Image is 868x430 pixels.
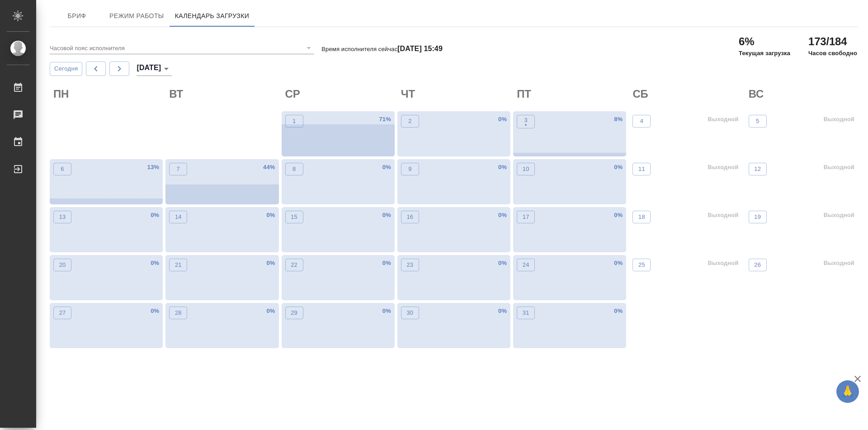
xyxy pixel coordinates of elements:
[408,117,411,126] p: 2
[638,165,645,174] p: 11
[54,64,78,74] span: Сегодня
[285,259,303,271] button: 22
[708,259,738,268] p: Выходной
[59,308,66,317] p: 27
[175,308,182,317] p: 28
[739,49,790,58] p: Текущая загрузка
[824,211,854,220] p: Выходной
[498,307,507,316] p: 0 %
[523,260,529,269] p: 24
[756,117,759,126] p: 5
[266,259,275,268] p: 0 %
[517,259,535,271] button: 24
[292,117,296,126] p: 1
[169,211,187,223] button: 14
[749,163,767,175] button: 12
[382,259,391,268] p: 0 %
[53,307,71,319] button: 27
[321,46,443,52] p: Время исполнителя сейчас
[614,115,623,124] p: 8 %
[53,163,71,175] button: 6
[109,10,164,22] span: Режим работы
[517,307,535,319] button: 31
[401,87,510,101] h2: ЧТ
[175,260,182,269] p: 21
[151,259,159,268] p: 0 %
[55,10,99,22] span: Бриф
[175,10,250,22] span: Календарь загрузки
[523,308,529,317] p: 31
[836,380,859,403] button: 🙏
[498,211,507,220] p: 0 %
[406,308,413,317] p: 30
[824,259,854,268] p: Выходной
[175,213,182,222] p: 14
[285,307,303,319] button: 29
[263,163,275,172] p: 44 %
[59,260,66,269] p: 20
[406,260,413,269] p: 23
[632,259,651,271] button: 25
[53,87,163,101] h2: ПН
[382,163,391,172] p: 0 %
[406,213,413,222] p: 16
[382,307,391,316] p: 0 %
[169,87,278,101] h2: ВТ
[147,163,159,172] p: 13 %
[292,165,296,174] p: 8
[523,165,529,174] p: 10
[285,87,395,101] h2: СР
[498,163,507,172] p: 0 %
[517,87,626,101] h2: ПТ
[517,115,535,128] button: 3•
[640,117,643,126] p: 4
[397,45,443,52] h4: [DATE] 15:49
[749,115,767,128] button: 5
[524,116,527,125] p: 3
[401,211,419,223] button: 16
[708,163,738,172] p: Выходной
[614,307,623,316] p: 0 %
[517,163,535,175] button: 10
[401,115,419,128] button: 2
[498,115,507,124] p: 0 %
[53,259,71,271] button: 20
[285,163,303,175] button: 8
[749,87,858,101] h2: ВС
[749,211,767,223] button: 19
[638,260,645,269] p: 25
[401,163,419,175] button: 9
[498,259,507,268] p: 0 %
[808,49,857,58] p: Часов свободно
[632,211,651,223] button: 18
[523,213,529,222] p: 17
[151,211,159,220] p: 0 %
[379,115,391,124] p: 71 %
[632,87,742,101] h2: СБ
[840,382,855,401] span: 🙏
[61,165,64,174] p: 6
[137,61,172,76] div: [DATE]
[708,115,738,124] p: Выходной
[266,211,275,220] p: 0 %
[285,115,303,128] button: 1
[614,259,623,268] p: 0 %
[50,62,82,76] button: Сегодня
[401,307,419,319] button: 30
[824,115,854,124] p: Выходной
[614,163,623,172] p: 0 %
[632,115,651,128] button: 4
[524,121,527,130] p: •
[151,307,159,316] p: 0 %
[632,163,651,175] button: 11
[291,213,297,222] p: 15
[638,213,645,222] p: 18
[169,307,187,319] button: 28
[754,260,761,269] p: 26
[285,211,303,223] button: 15
[754,165,761,174] p: 12
[401,259,419,271] button: 23
[291,260,297,269] p: 22
[169,163,187,175] button: 7
[739,34,790,49] h2: 6%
